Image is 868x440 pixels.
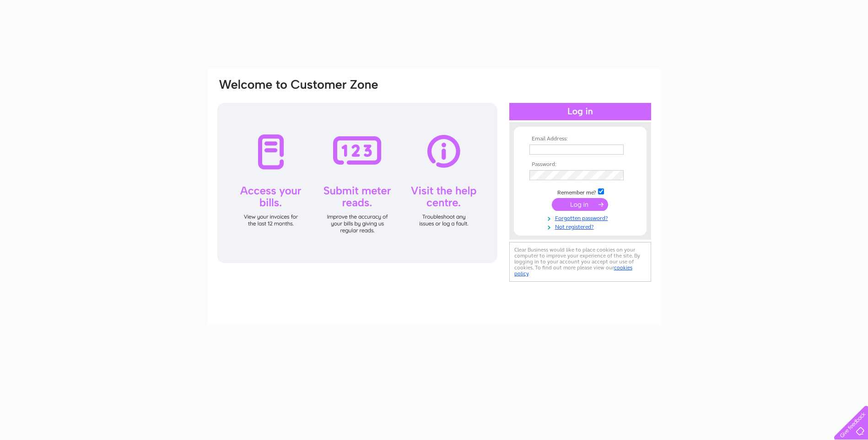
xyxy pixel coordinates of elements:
[527,187,633,196] td: Remember me?
[527,161,633,168] th: Password:
[514,264,632,277] a: cookies policy
[509,242,651,282] div: Clear Business would like to place cookies on your computer to improve your experience of the sit...
[527,136,633,142] th: Email Address:
[529,213,633,222] a: Forgotten password?
[552,198,608,211] input: Submit
[529,222,633,231] a: Not registered?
